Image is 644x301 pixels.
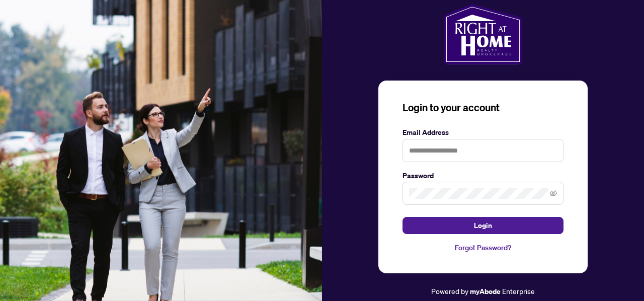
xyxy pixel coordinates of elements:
[550,190,557,197] span: eye-invisible
[444,4,522,64] img: ma-logo
[470,286,501,297] a: myAbode
[403,217,563,234] button: Login
[431,286,468,295] span: Powered by
[403,127,563,138] label: Email Address
[474,217,492,234] span: Login
[403,242,563,253] a: Forgot Password?
[502,286,535,295] span: Enterprise
[403,170,563,181] label: Password
[403,101,563,115] h3: Login to your account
